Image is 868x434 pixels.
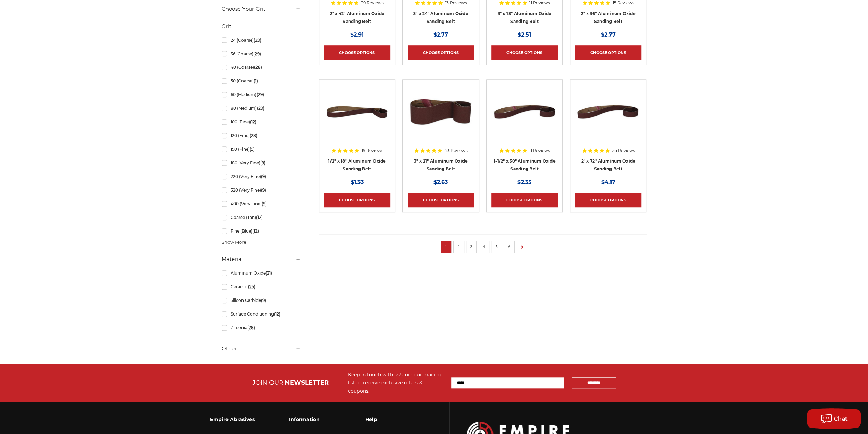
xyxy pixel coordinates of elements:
[468,243,475,250] a: 3
[481,243,487,250] a: 4
[351,179,364,185] span: $1.33
[350,31,364,38] span: $2.91
[518,31,531,38] span: $2.51
[222,281,301,293] a: Ceramic
[365,412,411,426] h3: Help
[222,157,301,169] a: 180 (Very Fine)
[222,61,301,73] a: 40 (Coarse)
[252,228,259,234] span: (12)
[247,325,255,330] span: (28)
[222,322,301,334] a: Zirconia
[222,308,301,320] a: Surface Conditioning
[408,193,474,207] a: Choose Options
[506,243,513,250] a: 6
[324,193,390,207] a: Choose Options
[408,84,474,172] a: 3" x 21" Aluminum Oxide Sanding Belt
[261,298,266,303] span: (9)
[256,92,264,97] span: (29)
[210,412,255,426] h3: Empire Abrasives
[433,31,448,38] span: $2.77
[222,143,301,155] a: 150 (Fine)
[433,179,448,185] span: $2.63
[253,78,258,83] span: (1)
[443,243,450,250] a: 1
[601,31,616,38] span: $2.77
[260,160,265,165] span: (9)
[807,408,861,429] button: Chat
[491,193,558,207] a: Choose Options
[493,243,500,250] a: 5
[256,106,264,111] span: (29)
[261,201,266,206] span: (9)
[254,65,262,70] span: (28)
[253,51,261,56] span: (29)
[253,38,261,43] span: (29)
[222,267,301,279] a: Aluminum Oxide
[222,34,301,46] a: 24 (Coarse)
[289,412,331,426] h3: Information
[222,22,301,30] h5: Grit
[222,116,301,128] a: 100 (Fine)
[324,45,390,60] a: Choose Options
[249,133,257,138] span: (28)
[252,379,283,387] span: JOIN OUR
[408,45,474,60] a: Choose Options
[324,84,390,172] a: 1/2" x 18" Aluminum Oxide File Belt
[222,48,301,60] a: 36 (Coarse)
[222,184,301,196] a: 320 (Very Fine)
[250,119,256,124] span: (12)
[261,174,266,179] span: (9)
[274,311,280,317] span: (12)
[222,345,301,353] h5: Other
[601,179,615,185] span: $4.17
[408,84,474,139] img: 3" x 21" Aluminum Oxide Sanding Belt
[265,270,272,276] span: (31)
[222,211,301,223] a: Coarse (Tan)
[575,84,641,172] a: 2" x 72" Aluminum Oxide Pipe Sanding Belt
[575,45,641,60] a: Choose Options
[222,170,301,182] a: 220 (Very Fine)
[222,239,246,246] span: Show More
[348,370,444,395] div: Keep in touch with us! Join our mailing list to receive exclusive offers & coupons.
[256,215,262,220] span: (12)
[324,84,390,139] img: 1/2" x 18" Aluminum Oxide File Belt
[222,88,301,100] a: 60 (Medium)
[222,5,301,13] h5: Choose Your Grit
[222,225,301,237] a: Fine (Blue)
[222,129,301,141] a: 120 (Fine)
[575,193,641,207] a: Choose Options
[517,179,532,185] span: $2.35
[248,284,255,289] span: (25)
[222,102,301,114] a: 80 (Medium)
[222,198,301,210] a: 400 (Very Fine)
[222,75,301,87] a: 50 (Coarse)
[491,84,558,139] img: 1-1/2" x 30" Sanding Belt - Aluminum Oxide
[261,187,266,193] span: (9)
[491,45,558,60] a: Choose Options
[455,243,462,250] a: 2
[491,84,558,172] a: 1-1/2" x 30" Sanding Belt - Aluminum Oxide
[285,379,329,387] span: NEWSLETTER
[834,416,848,422] span: Chat
[575,84,641,139] img: 2" x 72" Aluminum Oxide Pipe Sanding Belt
[222,255,301,263] h5: Material
[249,146,254,152] span: (9)
[222,294,301,306] a: Silicon Carbide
